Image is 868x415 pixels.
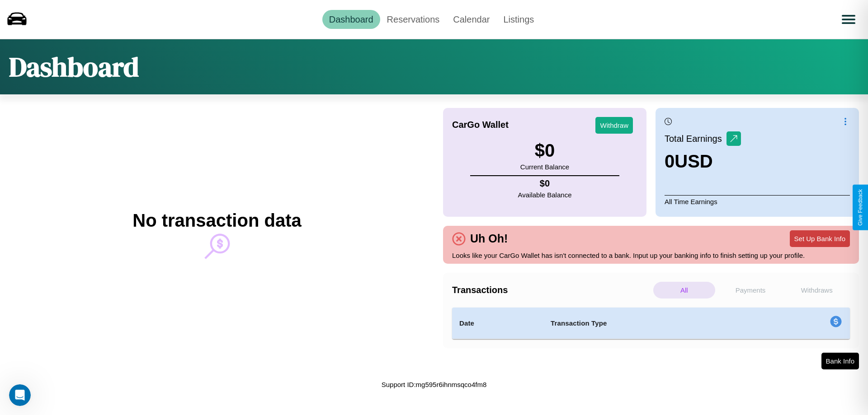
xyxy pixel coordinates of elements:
[466,232,512,245] h4: Uh Oh!
[665,131,726,147] p: Total Earnings
[857,189,863,226] div: Give Feedback
[790,230,850,247] button: Set Up Bank Info
[132,210,301,231] h2: No transaction data
[452,249,850,261] p: Looks like your CarGo Wallet has isn't connected to a bank. Input up your banking info to finish ...
[322,10,380,29] a: Dashboard
[836,7,861,32] button: Open menu
[459,318,536,329] h4: Date
[518,178,572,189] h4: $ 0
[665,195,850,208] p: All Time Earnings
[9,48,139,85] h1: Dashboard
[595,117,633,134] button: Withdraw
[9,384,31,406] iframe: Intercom live chat
[452,120,509,130] h4: CarGo Wallet
[786,282,848,298] p: Withdraws
[665,151,741,172] h3: 0 USD
[520,161,569,173] p: Current Balance
[452,308,850,339] table: simple table
[518,189,572,201] p: Available Balance
[720,282,782,298] p: Payments
[446,10,496,29] a: Calendar
[452,285,651,295] h4: Transactions
[551,318,756,329] h4: Transaction Type
[380,10,447,29] a: Reservations
[821,353,859,369] button: Bank Info
[653,282,715,298] p: All
[382,378,487,391] p: Support ID: mg595r6ihnmsqco4fm8
[496,10,541,29] a: Listings
[520,140,569,161] h3: $ 0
